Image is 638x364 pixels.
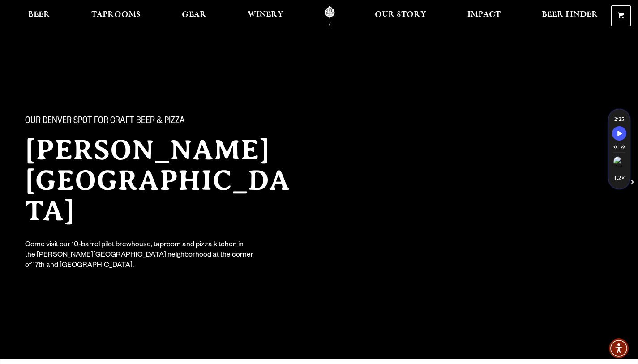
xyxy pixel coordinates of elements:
a: Beer Finder [536,6,604,26]
span: Our Story [375,11,426,18]
span: Impact [467,11,501,18]
h2: [PERSON_NAME][GEOGRAPHIC_DATA] [25,135,304,226]
span: Winery [248,11,283,18]
span: Gear [182,11,206,18]
a: Odell Home [313,6,347,26]
a: Impact [462,6,506,26]
a: Our Story [369,6,432,26]
div: Accessibility Menu [609,338,629,358]
span: Our Denver spot for craft beer & pizza [25,116,185,128]
span: Beer [28,11,50,18]
a: Winery [242,6,289,26]
a: Gear [176,6,212,26]
span: Beer Finder [542,11,598,18]
a: Taprooms [86,6,146,26]
span: Taprooms [91,11,141,18]
a: Beer [22,6,56,26]
div: Come visit our 10-barrel pilot brewhouse, taproom and pizza kitchen in the [PERSON_NAME][GEOGRAPH... [25,240,254,271]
